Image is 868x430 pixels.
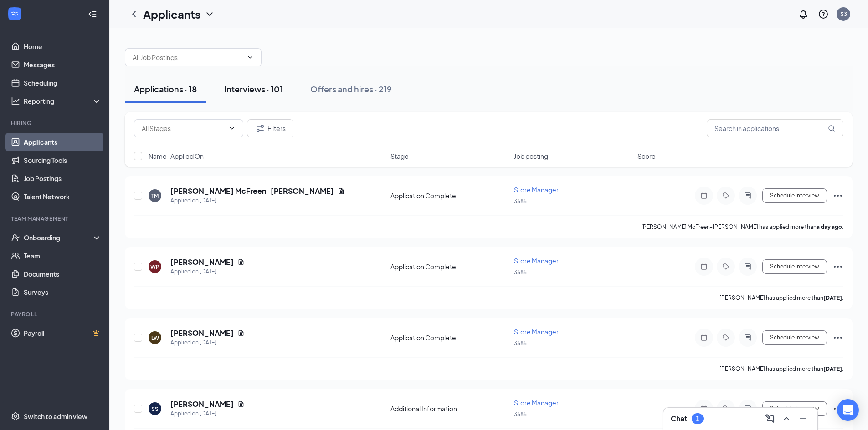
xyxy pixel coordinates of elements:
[170,267,245,276] div: Applied on [DATE]
[11,96,20,106] svg: Analysis
[742,334,753,341] svg: ActiveChat
[128,9,139,20] svg: ChevronLeft
[24,56,102,74] a: Messages
[720,405,731,412] svg: Tag
[310,83,392,95] div: Offers and hires · 219
[170,328,234,338] h5: [PERSON_NAME]
[133,52,243,62] input: All Job Postings
[762,259,827,274] button: Schedule Interview
[671,414,687,424] h3: Chat
[641,223,843,231] p: [PERSON_NAME] McFreen-[PERSON_NAME] has applied more than .
[514,399,559,407] span: Store Manager
[779,411,794,426] button: ChevronUp
[514,257,559,265] span: Store Manager
[24,324,102,342] a: PayrollCrown
[762,401,827,416] button: Schedule Interview
[390,333,508,342] div: Application Complete
[24,133,102,151] a: Applicants
[170,257,234,267] h5: [PERSON_NAME]
[11,119,100,127] div: Hiring
[24,247,102,265] a: Team
[837,399,859,421] div: Open Intercom Messenger
[796,411,810,426] button: Minimize
[797,413,808,424] svg: Minimize
[24,74,102,92] a: Scheduling
[224,83,283,95] div: Interviews · 101
[170,186,334,196] h5: [PERSON_NAME] McFreen-[PERSON_NAME]
[719,365,843,373] p: [PERSON_NAME] has applied more than .
[840,10,847,18] div: S3
[514,411,527,418] span: 3585
[832,403,843,414] svg: Ellipses
[742,405,753,412] svg: ActiveChat
[707,119,843,137] input: Search in applications
[150,263,159,271] div: WP
[514,340,527,347] span: 3585
[170,196,345,205] div: Applied on [DATE]
[817,223,842,230] b: a day ago
[204,9,215,20] svg: ChevronDown
[514,328,559,336] span: Store Manager
[762,330,827,345] button: Schedule Interview
[720,263,731,270] svg: Tag
[823,294,842,301] b: [DATE]
[11,233,20,242] svg: UserCheck
[390,404,508,413] div: Additional Information
[765,413,776,424] svg: ComposeMessage
[24,96,102,106] div: Reporting
[24,187,102,206] a: Talent Network
[88,10,97,19] svg: Collapse
[151,405,159,413] div: SS
[514,198,527,205] span: 3585
[720,192,731,199] svg: Tag
[742,192,753,199] svg: ActiveChat
[637,152,656,161] span: Score
[514,186,559,194] span: Store Manager
[828,125,835,132] svg: MagnifyingGlass
[514,152,548,161] span: Job posting
[823,365,842,372] b: [DATE]
[514,269,527,276] span: 3585
[11,310,100,318] div: Payroll
[719,294,843,302] p: [PERSON_NAME] has applied more than .
[390,262,508,271] div: Application Complete
[170,338,245,347] div: Applied on [DATE]
[832,332,843,343] svg: Ellipses
[143,6,200,22] h1: Applicants
[24,265,102,283] a: Documents
[338,187,345,195] svg: Document
[763,411,777,426] button: ComposeMessage
[390,152,409,161] span: Stage
[151,192,159,200] div: TM
[170,399,234,409] h5: [PERSON_NAME]
[24,233,94,242] div: Onboarding
[228,125,236,132] svg: ChevronDown
[237,258,245,266] svg: Document
[24,169,102,187] a: Job Postings
[24,283,102,301] a: Surveys
[151,334,159,342] div: LW
[699,263,709,270] svg: Note
[11,412,20,421] svg: Settings
[24,151,102,169] a: Sourcing Tools
[247,119,293,137] button: Filter Filters
[24,37,102,56] a: Home
[696,415,699,423] div: 1
[134,83,197,95] div: Applications · 18
[10,9,19,18] svg: WorkstreamLogo
[742,263,753,270] svg: ActiveChat
[149,152,204,161] span: Name · Applied On
[762,188,827,203] button: Schedule Interview
[798,9,809,20] svg: Notifications
[699,334,709,341] svg: Note
[142,123,225,133] input: All Stages
[818,9,829,20] svg: QuestionInfo
[832,261,843,272] svg: Ellipses
[699,405,709,412] svg: Note
[24,412,87,421] div: Switch to admin view
[781,413,792,424] svg: ChevronUp
[11,215,100,223] div: Team Management
[237,329,245,337] svg: Document
[247,54,254,61] svg: ChevronDown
